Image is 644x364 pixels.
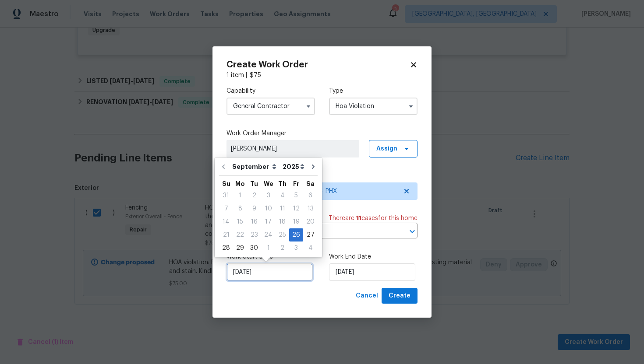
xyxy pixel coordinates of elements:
div: 2 [247,189,261,202]
div: 26 [289,229,303,241]
span: $ 75 [250,72,261,78]
div: Wed Sep 03 2025 [261,189,276,202]
div: Sat Sep 13 2025 [303,202,318,215]
div: Fri Sep 12 2025 [289,202,303,215]
div: 1 [261,242,276,254]
select: Year [280,160,307,173]
div: 5 [289,189,303,202]
div: Wed Sep 10 2025 [261,202,276,215]
div: 19 [289,216,303,228]
div: 31 [219,189,233,202]
div: Sun Sep 28 2025 [219,241,233,255]
h2: Create Work Order [226,60,410,69]
div: 15 [233,216,247,228]
abbr: Sunday [222,181,230,187]
abbr: Thursday [278,181,287,187]
div: 7 [219,203,233,215]
div: Thu Sep 18 2025 [276,215,289,228]
div: Sat Sep 20 2025 [303,215,318,228]
div: Wed Sep 24 2025 [261,228,276,241]
div: 30 [247,242,261,254]
div: Sun Sep 07 2025 [219,202,233,215]
div: 23 [247,229,261,241]
div: Mon Sep 22 2025 [233,228,247,241]
div: 8 [233,203,247,215]
div: Tue Sep 30 2025 [247,241,261,255]
div: Fri Sep 05 2025 [289,189,303,202]
div: 1 item | [226,71,418,80]
div: Tue Sep 09 2025 [247,202,261,215]
div: Wed Oct 01 2025 [261,241,276,255]
select: Month [230,160,280,173]
div: Sat Sep 06 2025 [303,189,318,202]
div: Wed Sep 17 2025 [261,215,276,228]
label: Capability [226,87,315,95]
button: Show options [406,101,416,112]
div: Tue Sep 16 2025 [247,215,261,228]
div: Sun Sep 14 2025 [219,215,233,228]
button: Create [382,288,418,304]
div: 29 [233,242,247,254]
button: Go to next month [307,158,320,175]
div: Thu Sep 25 2025 [276,228,289,241]
div: 11 [276,203,289,215]
label: Work End Date [329,252,418,261]
div: Sat Sep 27 2025 [303,228,318,241]
abbr: Wednesday [264,181,273,187]
div: 9 [247,203,261,215]
div: 17 [261,216,276,228]
input: Select... [226,98,315,115]
div: Sat Oct 04 2025 [303,241,318,255]
div: Thu Oct 02 2025 [276,241,289,255]
abbr: Monday [235,181,245,187]
label: Trade Partner [226,171,418,180]
div: 4 [276,189,289,202]
div: Tue Sep 23 2025 [247,228,261,241]
abbr: Tuesday [250,181,258,187]
div: Sun Sep 21 2025 [219,228,233,241]
div: 13 [303,203,318,215]
span: Create [389,290,410,301]
div: 24 [261,229,276,241]
div: Thu Sep 04 2025 [276,189,289,202]
div: Sun Aug 31 2025 [219,189,233,202]
div: 10 [261,203,276,215]
span: There are case s for this home [329,214,418,223]
div: 1 [233,189,247,202]
span: Assign [376,144,397,153]
span: [PERSON_NAME] [231,144,355,153]
div: 3 [261,189,276,202]
input: M/D/YYYY [329,263,415,281]
div: Mon Sep 08 2025 [233,202,247,215]
div: Tue Sep 02 2025 [247,189,261,202]
abbr: Friday [293,181,299,187]
div: Fri Oct 03 2025 [289,241,303,255]
div: 6 [303,189,318,202]
div: Fri Sep 26 2025 [289,228,303,241]
button: Go to previous month [217,158,230,175]
div: Fri Sep 19 2025 [289,215,303,228]
div: 21 [219,229,233,241]
div: 2 [276,242,289,254]
button: Show options [303,101,314,112]
div: 22 [233,229,247,241]
div: 16 [247,216,261,228]
label: Work Order Manager [226,129,418,138]
div: 14 [219,216,233,228]
div: 25 [276,229,289,241]
div: Mon Sep 01 2025 [233,189,247,202]
div: 3 [289,242,303,254]
div: 4 [303,242,318,254]
span: 11 [356,215,361,221]
div: Thu Sep 11 2025 [276,202,289,215]
div: 18 [276,216,289,228]
button: Open [406,225,418,238]
span: Cancel [356,290,378,301]
label: Type [329,87,418,95]
div: Mon Sep 15 2025 [233,215,247,228]
div: 28 [219,242,233,254]
input: M/D/YYYY [226,263,313,281]
abbr: Saturday [306,181,315,187]
div: Mon Sep 29 2025 [233,241,247,255]
div: 12 [289,203,303,215]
